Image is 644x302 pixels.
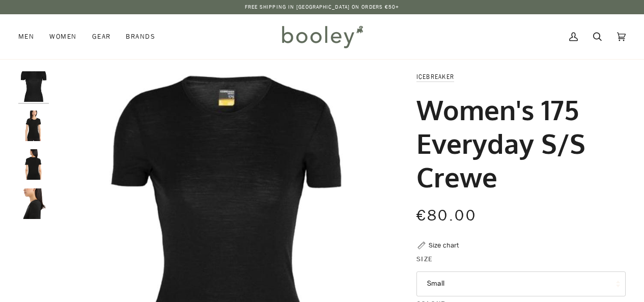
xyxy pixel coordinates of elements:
p: Free Shipping in [GEOGRAPHIC_DATA] on Orders €50+ [245,3,400,11]
span: Size [416,254,433,264]
img: Icebreaker Women's 175 Everyday S/S Crewe Black - Booley Galway [18,71,49,102]
a: Icebreaker [416,72,455,81]
a: Gear [85,14,119,59]
img: Icebreaker Women's 175 Everyday S/S Crewe Black - Booley Galway [18,111,49,141]
div: Size chart [429,240,459,251]
a: Men [18,14,42,59]
img: Icebreaker Women's 175 Everyday S/S Crewe Black - Booley Galway [18,188,49,219]
h1: Women's 175 Everyday S/S Crewe [416,93,618,194]
span: €80.00 [416,205,477,226]
a: Brands [118,14,163,59]
span: Women [49,32,76,42]
img: Icebreaker Women's 175 Everyday S/S Crewe Black - Booley Galway [18,149,49,180]
span: Brands [126,32,155,42]
img: Booley [277,22,367,51]
button: Small [416,271,626,296]
a: Women [42,14,84,59]
span: Gear [92,32,111,42]
span: Men [18,32,34,42]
